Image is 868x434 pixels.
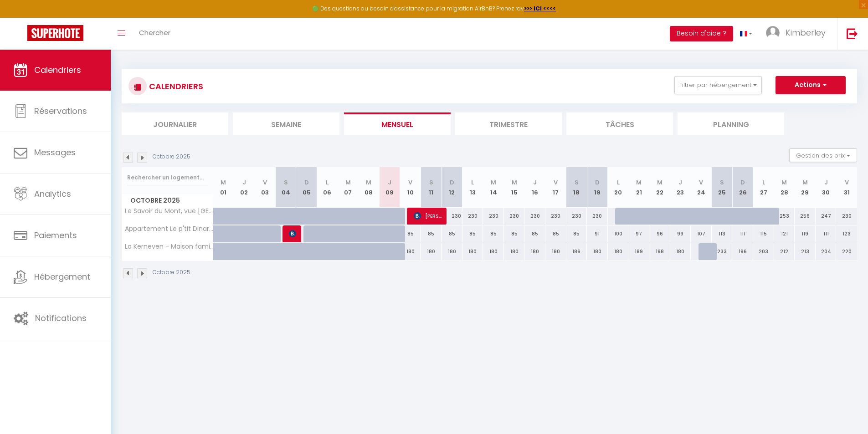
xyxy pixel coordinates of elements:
div: 203 [753,243,774,260]
div: 180 [524,243,545,260]
div: 230 [442,208,462,225]
th: 18 [566,167,587,208]
abbr: V [263,178,267,187]
div: 123 [836,225,857,242]
span: [PERSON_NAME] [289,225,296,242]
li: Semaine [233,112,339,135]
li: Trimestre [455,112,562,135]
div: 180 [462,243,483,260]
abbr: M [221,178,226,187]
abbr: S [284,178,288,187]
th: 25 [712,167,733,208]
th: 09 [379,167,400,208]
div: 186 [566,243,587,260]
abbr: D [740,178,745,187]
div: 180 [421,243,442,260]
abbr: M [491,178,496,187]
abbr: M [802,178,808,187]
div: 230 [545,208,566,225]
th: 03 [255,167,276,208]
div: 85 [504,225,525,242]
div: 180 [545,243,566,260]
div: 85 [524,225,545,242]
div: 204 [816,243,837,260]
div: 230 [483,208,504,225]
span: [PERSON_NAME] [414,207,442,225]
div: 230 [836,208,857,225]
span: Paiements [34,230,77,241]
div: 253 [774,208,795,225]
input: Rechercher un logement... [127,169,208,186]
div: 230 [462,208,483,225]
div: 85 [400,225,421,242]
div: 85 [442,225,462,242]
abbr: S [429,178,433,187]
div: 111 [816,225,837,242]
span: Chercher [139,28,170,37]
div: 180 [608,243,629,260]
th: 13 [462,167,483,208]
div: 180 [670,243,691,260]
abbr: M [512,178,517,187]
div: 213 [795,243,816,260]
th: 06 [317,167,338,208]
th: 11 [421,167,442,208]
abbr: M [657,178,663,187]
th: 27 [753,167,774,208]
div: 180 [587,243,608,260]
div: 230 [566,208,587,225]
th: 29 [795,167,816,208]
th: 08 [359,167,380,208]
abbr: L [617,178,620,187]
div: 256 [795,208,816,225]
th: 22 [649,167,670,208]
button: Actions [776,76,846,94]
button: Gestion des prix [789,148,857,162]
div: 100 [608,225,629,242]
span: Notifications [35,312,87,324]
div: 96 [649,225,670,242]
abbr: J [824,178,828,187]
abbr: D [595,178,600,187]
a: >>> ICI <<<< [524,5,556,12]
abbr: V [554,178,558,187]
th: 23 [670,167,691,208]
th: 15 [504,167,525,208]
button: Filtrer par hébergement [674,76,762,94]
th: 05 [296,167,317,208]
img: ... [766,26,780,40]
a: Chercher [132,18,177,50]
th: 10 [400,167,421,208]
span: Hébergement [34,271,90,282]
th: 24 [691,167,712,208]
div: 189 [628,243,649,260]
th: 20 [608,167,629,208]
abbr: D [304,178,309,187]
div: 85 [566,225,587,242]
th: 12 [442,167,462,208]
abbr: L [326,178,329,187]
th: 01 [213,167,234,208]
abbr: M [636,178,642,187]
abbr: J [533,178,537,187]
div: 233 [712,243,733,260]
li: Tâches [566,112,673,135]
img: Super Booking [27,25,83,41]
span: Le Savoir du Mont, vue [GEOGRAPHIC_DATA] [123,208,215,214]
abbr: J [388,178,391,187]
span: La Kerneven - Maison familiale [123,243,215,250]
div: 85 [421,225,442,242]
th: 19 [587,167,608,208]
div: 107 [691,225,712,242]
th: 16 [524,167,545,208]
abbr: S [575,178,579,187]
th: 30 [816,167,837,208]
div: 99 [670,225,691,242]
span: Analytics [34,188,71,199]
p: Octobre 2025 [153,153,190,161]
div: 180 [504,243,525,260]
th: 07 [338,167,359,208]
abbr: L [762,178,765,187]
th: 31 [836,167,857,208]
button: Besoin d'aide ? [670,26,733,41]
